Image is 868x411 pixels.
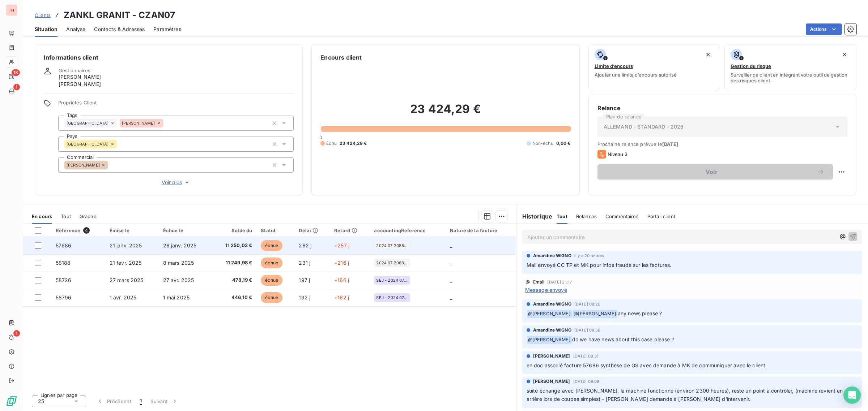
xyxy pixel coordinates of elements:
div: Échue le [163,228,208,233]
div: Délai [299,228,325,233]
span: 1 mai 2025 [163,294,190,300]
span: [DATE] 08:56 [574,328,601,332]
span: 27 mars 2025 [110,277,144,283]
span: _ [450,242,452,248]
span: +166 j [334,277,349,283]
span: Voir plus [162,179,191,186]
button: 1 [136,394,146,409]
div: TH [6,4,17,16]
h6: Informations client [44,53,294,62]
h6: Historique [516,212,553,221]
span: +257 j [334,242,349,248]
span: 21 févr. 2025 [110,260,142,266]
span: Mail envoyé CC TP et MK pour infos fraude sur les factures. [527,262,672,268]
span: Limite d’encours [595,63,633,69]
span: 0,00 € [556,140,571,147]
span: échue [261,240,282,251]
span: [PERSON_NAME] [67,163,100,167]
span: Voir [606,169,817,175]
span: Message envoyé [525,286,567,294]
span: Clients [35,12,51,18]
span: Contacts & Adresses [94,26,145,33]
span: SEJ - 2024 07 208 [376,295,408,300]
span: 197 j [299,277,310,283]
span: 26 janv. 2025 [163,242,197,248]
span: 1 [13,330,20,337]
div: Émise le [110,228,154,233]
span: échue [261,258,282,268]
span: 21 janv. 2025 [110,242,142,248]
button: Limite d’encoursAjouter une limite d’encours autorisé [588,44,720,90]
h2: 23 424,29 € [320,102,570,124]
span: 11 249,98 € [216,259,252,267]
span: échue [261,292,282,303]
span: _ [450,294,452,300]
span: do we have news about this case please ? [572,336,674,342]
span: [DATE] 08:31 [573,354,599,358]
span: Ajouter une limite d’encours autorisé [595,72,677,78]
span: [DATE] 09:09 [573,379,600,384]
span: 25 [38,398,44,405]
span: @ [PERSON_NAME] [527,310,572,318]
div: Retard [334,228,365,233]
span: Propriétés Client [58,100,294,110]
span: @ [PERSON_NAME] [573,310,617,318]
span: en doc associé facture 57686 synthèse de GS avec demande à MK de communiquer avec le client [527,362,766,368]
span: 58188 [56,260,71,266]
input: Ajouter une valeur [108,162,114,168]
span: [PERSON_NAME] [122,121,155,125]
button: Gestion du risqueSurveiller ce client en intégrant votre outil de gestion des risques client. [724,44,856,90]
span: 2024 07 20884-1 [376,243,408,248]
span: Surveiller ce client en intégrant votre outil de gestion des risques client. [731,72,850,83]
span: [DATE] 08:20 [574,302,601,306]
span: suite échange avec [PERSON_NAME], la machine fonctionne (environ 2300 heures), reste un point à c... [527,388,844,402]
div: Open Intercom Messenger [843,386,861,404]
span: _ [450,277,452,283]
span: échue [261,275,282,286]
span: 231 j [299,260,310,266]
span: 1 avr. 2025 [110,294,137,300]
span: Niveau 3 [608,151,627,157]
span: 58796 [56,294,72,300]
span: 446,10 € [216,294,252,301]
span: @ [PERSON_NAME] [527,336,572,344]
span: il y a 20 heures [574,254,604,258]
span: [DATE] 21:17 [547,280,572,284]
span: Commentaires [605,213,639,219]
span: 4 [83,227,90,234]
span: Gestionnaires [59,68,90,73]
div: Référence [56,227,101,234]
span: +216 j [334,260,349,266]
span: 18 [12,69,20,76]
span: Échu [326,140,337,147]
span: Non-échu [532,140,553,147]
button: Voir plus [58,178,294,186]
span: Amandine WIGNO [533,301,571,307]
span: +162 j [334,294,349,300]
button: Voir [597,164,833,179]
span: ALLEMAND - STANDARD - 2025 [604,123,684,130]
a: Clients [35,12,51,19]
span: 262 j [299,242,311,248]
h3: ZANKL GRANIT - CZAN07 [64,9,175,22]
span: 58726 [56,277,72,283]
span: Gestion du risque [731,63,771,69]
span: SEJ - 2024 07 208 [376,278,408,282]
span: Prochaine relance prévue le [597,141,847,147]
span: Amandine WIGNO [533,252,571,259]
span: Portail client [647,213,675,219]
div: accountingReference [374,228,441,233]
img: Logo LeanPay [6,395,17,407]
span: [PERSON_NAME] [59,81,101,88]
input: Ajouter une valeur [163,120,169,126]
span: Paramètres [153,26,181,33]
span: 478,19 € [216,277,252,284]
span: 11 250,02 € [216,242,252,249]
span: [GEOGRAPHIC_DATA] [67,121,109,125]
button: Actions [806,23,842,35]
span: Relances [576,213,597,219]
span: 8 mars 2025 [163,260,194,266]
div: Solde dû [216,228,252,233]
span: 23 424,29 € [340,140,367,147]
span: Tout [61,213,71,219]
